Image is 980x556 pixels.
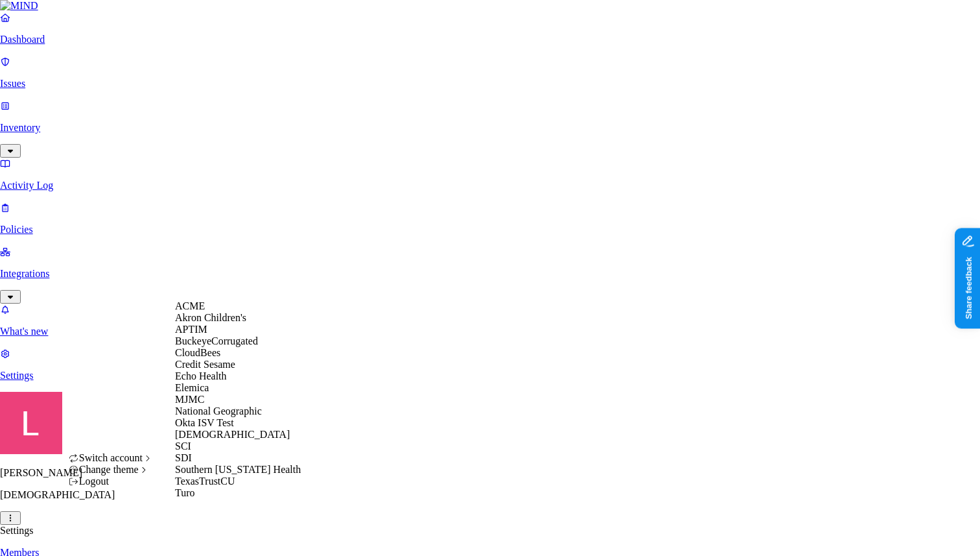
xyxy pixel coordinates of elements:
div: Logout [69,476,154,487]
span: Akron Children's [175,312,246,323]
span: SDI [175,452,192,463]
span: SCI [175,441,191,452]
span: APTIM [175,324,207,335]
span: Turo [175,487,195,498]
span: ACME [175,300,205,311]
span: CloudBees [175,347,220,358]
span: Echo Health [175,370,227,381]
span: BuckeyeCorrugated [175,335,258,346]
span: Switch account [79,452,143,463]
span: National Geographic [175,405,262,417]
span: Elemica [175,382,209,393]
span: TexasTrustCU [175,476,235,487]
span: Change theme [79,464,139,475]
span: [DEMOGRAPHIC_DATA] [175,429,290,440]
span: Southern [US_STATE] Health [175,464,301,475]
span: Credit Sesame [175,359,235,370]
span: Okta ISV Test [175,417,234,428]
span: MJMC [175,394,204,405]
